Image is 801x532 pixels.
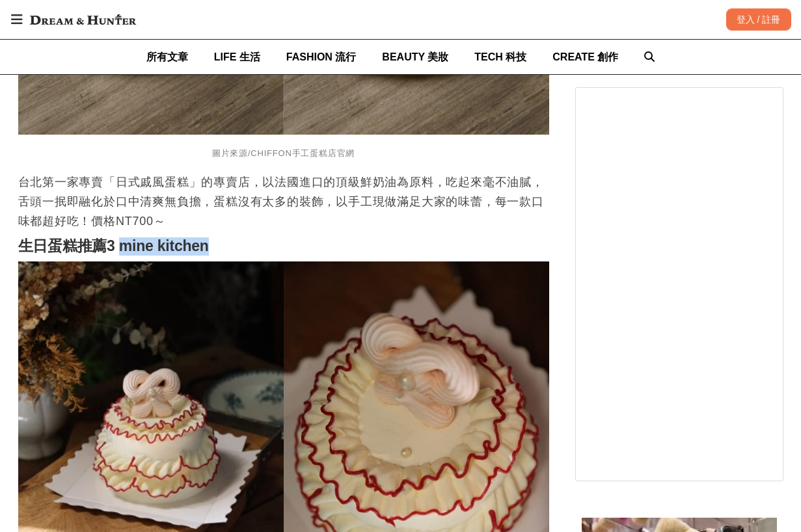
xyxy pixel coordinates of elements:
a: LIFE 生活 [214,40,260,74]
a: TECH 科技 [474,40,526,74]
a: BEAUTY 美妝 [382,40,448,74]
a: FASHION 流行 [286,40,357,74]
span: LIFE 生活 [214,51,260,62]
span: CREATE 創作 [552,51,618,62]
span: BEAUTY 美妝 [382,51,448,62]
a: 所有文章 [146,40,188,74]
p: 台北第一家專賣「日式戚風蛋糕」的專賣店，以法國進口的頂級鮮奶油為原料，吃起來毫不油膩，舌頭一抿即融化於口中清爽無負擔，蛋糕沒有太多的裝飾，以手工現做滿足大家的味蕾，每一款口味都超好吃！價格NT700～ [18,172,549,231]
span: 所有文章 [146,51,188,62]
div: 登入 / 註冊 [726,8,791,31]
img: Dream & Hunter [23,8,143,31]
strong: 生日蛋糕推薦3 mine kitchen [18,237,209,254]
span: 圖片來源/CHIFFON手工蛋糕店官網 [212,148,355,158]
a: CREATE 創作 [552,40,618,74]
span: FASHION 流行 [286,51,357,62]
span: TECH 科技 [474,51,526,62]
